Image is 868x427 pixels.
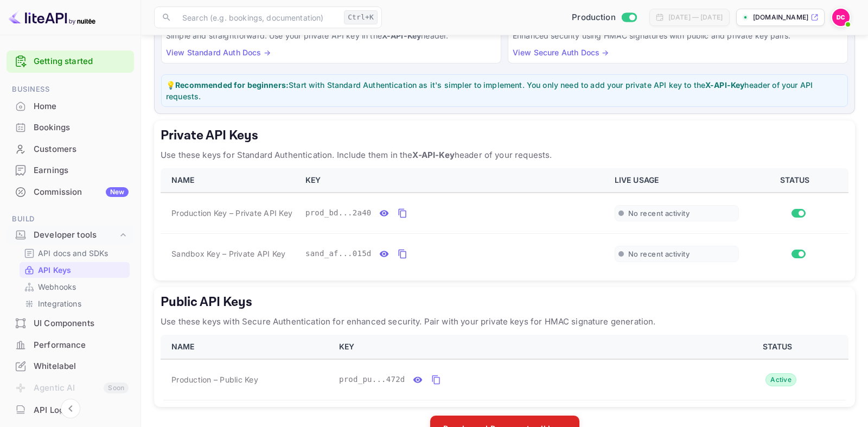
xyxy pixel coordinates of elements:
div: Switch to Sandbox mode [567,11,641,24]
a: CommissionNew [7,182,134,202]
div: Customers [34,143,129,156]
th: NAME [161,335,333,359]
div: Ctrl+K [344,10,378,24]
div: API Keys [20,262,130,278]
p: Integrations [38,298,81,309]
span: Production Key – Private API Key [171,207,292,219]
div: Earnings [34,164,129,177]
div: Home [34,100,129,113]
div: Whitelabel [7,356,134,377]
p: Webhooks [38,281,76,292]
p: 💡 Start with Standard Authentication as it's simpler to implement. You only need to add your priv... [166,79,843,102]
a: Whitelabel [7,356,134,376]
div: New [106,187,129,197]
a: UI Components [7,313,134,333]
th: KEY [299,168,608,193]
div: Integrations [20,296,130,311]
p: [DOMAIN_NAME] [753,12,808,22]
span: Business [7,84,134,95]
p: API Keys [38,264,71,276]
a: API docs and SDKs [24,247,125,259]
a: Home [7,96,134,116]
button: Collapse navigation [61,399,80,418]
a: Integrations [24,298,125,309]
div: UI Components [7,313,134,334]
span: Sandbox Key – Private API Key [171,248,285,259]
div: API docs and SDKs [20,245,130,261]
span: prod_bd...2a40 [305,207,372,219]
img: LiteAPI logo [9,9,95,26]
img: Dale Castaldi [832,9,850,26]
a: Performance [7,335,134,355]
div: Performance [34,339,129,352]
div: Performance [7,335,134,356]
div: Developer tools [34,229,118,241]
div: Home [7,96,134,117]
p: Enhanced security using HMAC signatures with public and private key pairs. [513,30,843,41]
span: sand_af...015d [305,248,372,259]
th: KEY [333,335,711,359]
span: No recent activity [628,250,690,259]
a: Webhooks [24,281,125,292]
div: Developer tools [7,226,134,245]
strong: X-API-Key [382,31,421,40]
span: prod_pu...472d [339,374,405,385]
table: public api keys table [161,335,848,400]
th: STATUS [745,168,848,193]
span: No recent activity [628,209,690,218]
a: Earnings [7,160,134,180]
strong: X-API-Key [412,150,454,160]
div: Webhooks [20,279,130,295]
div: Bookings [34,122,129,134]
div: Whitelabel [34,360,129,373]
div: Active [765,373,796,386]
table: private api keys table [161,168,848,274]
div: Getting started [7,50,134,73]
p: Use these keys for Standard Authentication. Include them in the header of your requests. [161,149,848,162]
div: Commission [34,186,129,199]
div: Bookings [7,117,134,138]
th: LIVE USAGE [608,168,745,193]
a: Getting started [34,55,129,68]
strong: Recommended for beginners: [175,80,289,90]
div: API Logs [34,404,129,417]
span: Build [7,213,134,225]
input: Search (e.g. bookings, documentation) [176,7,340,28]
a: API Keys [24,264,125,276]
p: Simple and straightforward. Use your private API key in the header. [166,30,496,41]
a: Customers [7,139,134,159]
a: API Logs [7,400,134,420]
a: View Standard Auth Docs → [166,48,271,57]
div: Customers [7,139,134,160]
p: API docs and SDKs [38,247,108,259]
div: [DATE] — [DATE] [668,12,723,22]
div: UI Components [34,317,129,330]
th: STATUS [711,335,848,359]
span: Production – Public Key [171,374,258,385]
h5: Public API Keys [161,294,848,311]
th: NAME [161,168,299,193]
div: API Logs [7,400,134,421]
span: Production [572,11,616,24]
p: Use these keys with Secure Authentication for enhanced security. Pair with your private keys for ... [161,315,848,328]
strong: X-API-Key [705,80,744,90]
div: CommissionNew [7,182,134,203]
a: View Secure Auth Docs → [513,48,609,57]
a: Bookings [7,117,134,137]
h5: Private API Keys [161,127,848,144]
div: Earnings [7,160,134,181]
